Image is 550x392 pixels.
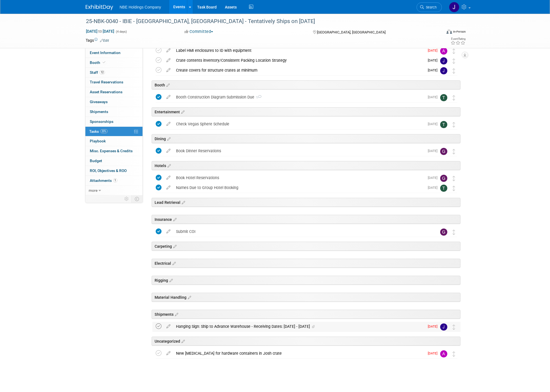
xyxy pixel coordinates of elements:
span: Booth [90,60,107,65]
div: In-Person [453,30,466,34]
a: ROI, Objectives & ROO [85,166,143,176]
div: Electrical [152,259,460,268]
a: edit [164,185,173,190]
div: Uncategorized [152,337,460,346]
a: Event Information [85,48,143,58]
i: Move task [453,176,455,181]
a: edit [164,175,173,180]
a: Edit sections [168,277,173,283]
span: Travel Reservations [90,80,123,84]
img: Andrew Church-Payton [440,47,447,55]
a: Edit sections [186,294,191,300]
div: Carpeting [152,242,460,251]
div: Shipments [152,310,460,319]
span: 12 [99,70,105,74]
a: Edit sections [180,109,185,114]
i: Move task [453,58,455,64]
div: Material Handling [152,293,460,302]
i: Move task [453,49,455,54]
span: Sponsorships [90,119,113,124]
a: Edit sections [165,82,170,88]
div: New [MEDICAL_DATA] for hardware containers in Josh crate [173,349,425,358]
span: [DATE] [428,186,440,190]
div: Book Hotel Reservations [173,173,425,182]
div: Label HMI enclosures to ID with equipment [173,46,425,55]
i: Move task [453,68,455,74]
div: Book Dinner Reservations [173,146,425,156]
td: Personalize Event Tab Strip [122,195,132,202]
a: edit [164,68,173,73]
a: Asset Reservations [85,87,143,97]
a: Edit sections [174,311,178,317]
a: Search [417,2,442,12]
td: Toggle Event Tabs [131,195,143,202]
span: [DATE] [428,95,440,99]
img: John Vargo [449,2,459,12]
img: John Vargo [440,323,447,331]
td: Tags [86,38,109,43]
span: more [89,188,97,193]
span: Playbook [90,139,106,143]
a: Booth [85,58,143,67]
a: edit [164,324,173,329]
span: [DATE] [428,58,440,62]
i: Move task [453,186,455,191]
img: Format-Inperson.png [446,29,452,34]
div: Insurance [152,215,460,224]
span: 1 [254,96,261,99]
div: Hanging Sign: Ship to Advance Warehouse - Receiving Dates: [DATE] - [DATE] [173,322,425,331]
span: Asset Reservations [90,90,122,94]
div: Event Format [409,29,466,37]
div: Hotels [152,161,460,170]
a: Playbook [85,136,143,146]
a: edit [164,122,173,126]
a: Budget [85,156,143,166]
span: [DATE] [428,351,440,355]
img: Greg Laubacher [440,148,447,155]
i: Move task [453,351,455,357]
span: Tasks [89,129,108,134]
div: Lead Retrieval [152,198,460,207]
a: Edit sections [166,163,171,168]
a: edit [164,95,173,100]
a: Edit sections [171,260,176,266]
span: ROI, Objectives & ROO [90,168,127,173]
img: John Vargo [440,57,447,64]
button: Committed [183,29,215,35]
a: edit [164,351,173,356]
a: Edit sections [180,199,185,205]
div: 25-NBK-0040 - IBIE - [GEOGRAPHIC_DATA], [GEOGRAPHIC_DATA] - Tentatively Ships on [DATE] [84,16,434,26]
a: Edit [100,39,109,43]
span: to [97,29,103,33]
a: Shipments [85,107,143,117]
span: Giveaways [90,100,108,104]
a: Giveaways [85,97,143,107]
i: Move task [453,122,455,127]
span: [DATE] [DATE] [86,29,115,34]
a: Sponsorships [85,117,143,126]
a: Travel Reservations [85,77,143,87]
img: Tim Wiersma [440,94,447,101]
img: Andrew Church-Payton [440,350,447,357]
span: 1 [113,178,117,182]
div: Dining [152,134,460,143]
span: [DATE] [428,49,440,52]
div: Entertainment [152,107,460,116]
div: Names Due to Group Hotel Booking [173,183,425,192]
div: Rigging [152,276,460,285]
span: Attachments [90,178,117,183]
div: Submit COI [173,227,429,236]
span: Staff [90,70,105,75]
span: Misc. Expenses & Credits [90,149,133,153]
i: Move task [453,325,455,330]
a: Staff12 [85,68,143,77]
span: [GEOGRAPHIC_DATA], [GEOGRAPHIC_DATA] [317,30,386,34]
span: [DATE] [428,149,440,153]
i: Booth reservation complete [103,61,105,64]
div: Booth Construction Diagram Submission Due [173,92,425,102]
a: edit [164,48,173,53]
span: [DATE] [428,122,440,126]
div: Booth [152,80,460,89]
div: Create covers for structure crates at minimum [173,66,425,75]
a: edit [164,148,173,153]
